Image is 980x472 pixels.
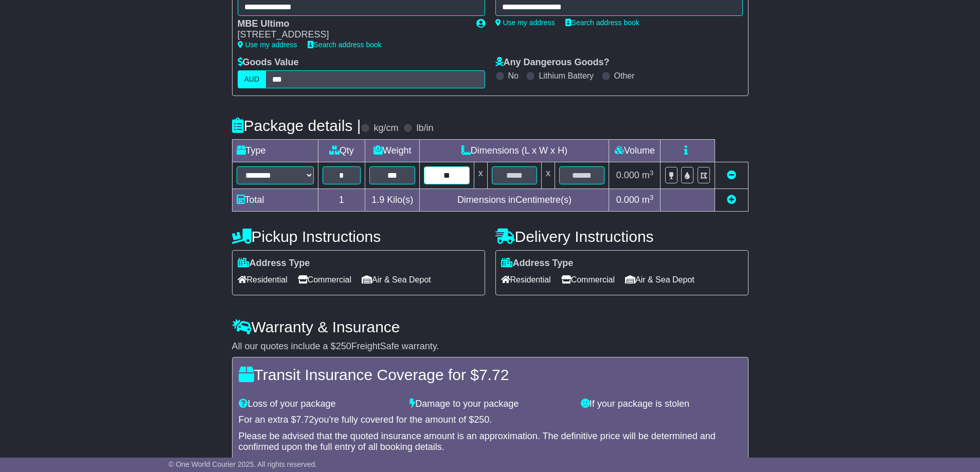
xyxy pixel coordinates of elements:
span: © One World Courier 2025. All rights reserved. [169,460,317,468]
span: Air & Sea Depot [362,272,431,288]
label: Any Dangerous Goods? [495,57,610,68]
td: x [474,162,487,189]
span: m [642,170,654,180]
td: Type [232,140,318,162]
a: Remove this item [727,170,736,180]
div: Please be advised that the quoted insurance amount is an approximation. The definitive price will... [239,431,742,453]
span: Residential [238,272,288,288]
h4: Warranty & Insurance [232,318,749,335]
h4: Delivery Instructions [495,228,749,245]
sup: 3 [650,194,654,201]
a: Use my address [495,18,555,27]
td: Kilo(s) [365,189,420,212]
a: Add new item [727,195,736,205]
td: x [542,162,555,189]
span: Air & Sea Depot [625,272,694,288]
div: If your package is stolen [576,399,747,410]
label: AUD [238,70,266,88]
div: [STREET_ADDRESS] [238,29,466,41]
span: Residential [501,272,551,288]
a: Search address book [565,18,639,27]
td: Dimensions (L x W x H) [420,140,609,162]
label: Goods Value [238,57,299,68]
label: Address Type [501,258,574,269]
label: Address Type [238,258,310,269]
label: lb/in [416,123,433,134]
span: 250 [474,414,489,425]
span: 7.72 [296,414,314,425]
h4: Transit Insurance Coverage for $ [239,366,742,383]
label: Lithium Battery [539,71,594,81]
span: Commercial [561,272,615,288]
div: Damage to your package [404,399,576,410]
h4: Package details | [232,117,361,134]
td: Qty [318,140,365,162]
h4: Pickup Instructions [232,228,485,245]
sup: 3 [650,169,654,177]
label: No [508,71,519,81]
td: Weight [365,140,420,162]
div: For an extra $ you're fully covered for the amount of $ . [239,414,742,426]
span: Commercial [298,272,351,288]
td: Volume [609,140,661,162]
td: Total [232,189,318,212]
span: 7.72 [479,366,509,383]
a: Use my address [238,41,297,49]
td: Dimensions in Centimetre(s) [420,189,609,212]
span: 0.000 [616,195,639,205]
span: m [642,195,654,205]
a: Search address book [308,41,382,49]
label: kg/cm [373,123,398,134]
div: MBE Ultimo [238,18,466,30]
span: 1.9 [371,195,384,205]
div: All our quotes include a $ FreightSafe warranty. [232,341,749,352]
div: Loss of your package [234,399,405,410]
label: Other [614,71,635,81]
span: 250 [336,341,351,351]
span: 0.000 [616,170,639,180]
td: 1 [318,189,365,212]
